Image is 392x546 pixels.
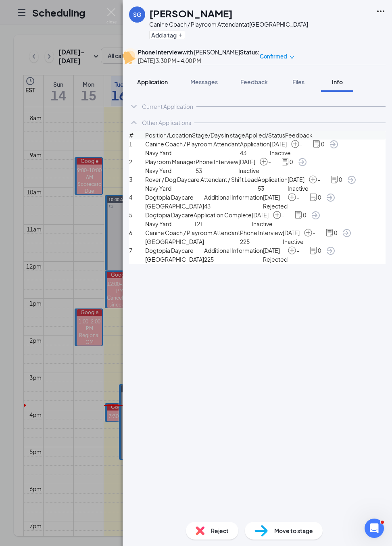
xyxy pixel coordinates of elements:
span: Inactive [238,166,259,175]
span: Dogtopia Daycare [145,246,204,255]
span: Move to stage [274,526,313,535]
span: 225 [240,237,283,246]
span: [DATE] [263,246,288,255]
span: 0 [290,157,293,166]
span: [DATE] [283,228,304,237]
span: 4 [129,193,145,202]
span: Rejected [263,202,288,210]
div: with [PERSON_NAME] [138,48,240,56]
span: - [296,193,299,202]
span: Navy Yard [145,166,196,175]
span: [DATE] [238,157,259,166]
svg: ChevronUp [129,118,139,127]
span: Inactive [283,237,304,246]
span: 43 [204,202,263,210]
span: Phone Interview [196,157,238,166]
a: ArrowCircle [326,246,336,256]
a: ArrowCircle [342,228,352,238]
span: Additional Information [204,246,263,255]
span: Applied/Status [245,131,285,140]
span: Dogtopia Daycare [145,210,194,219]
button: PlusAdd a tag [149,31,185,39]
span: 5 [129,210,145,219]
a: ArrowCircle [298,157,308,167]
span: [GEOGRAPHIC_DATA] [145,202,204,210]
span: [DATE] [263,193,288,202]
span: [GEOGRAPHIC_DATA] [145,237,240,246]
svg: ArrowCircle [326,193,336,202]
a: ArrowCircle [326,193,336,202]
div: Canine Coach / Playroom Attendant at [GEOGRAPHIC_DATA] [149,20,308,28]
span: Position/Location [145,131,192,140]
svg: Ellipses [376,6,386,16]
span: 0 [321,140,324,148]
span: - [313,228,315,237]
span: Canine Coach / Playroom Attendant [145,228,240,237]
span: Application [137,78,168,85]
span: 3 [129,175,145,184]
span: Rejected [263,255,288,264]
svg: ArrowCircle [298,157,307,167]
span: 0 [303,210,306,219]
span: - [268,157,271,166]
span: Stage/Days in stage [192,131,245,140]
div: [DATE] 3:30 PM - 4:00 PM [138,56,240,65]
span: Application [240,140,270,148]
span: Files [292,78,304,85]
span: [GEOGRAPHIC_DATA] [145,255,204,264]
span: 225 [204,255,263,264]
span: Rover / Dog Daycare Attendant / Shift Lead [145,175,258,184]
span: - [296,246,299,255]
span: down [289,54,295,60]
span: Messages [190,78,218,85]
div: Other Applications [142,119,191,127]
span: 2 [129,157,145,166]
span: Playroom Manager [145,157,196,166]
span: 7 [129,246,145,255]
iframe: Intercom live chat [365,519,384,538]
span: 0 [334,228,337,237]
span: # [129,131,145,140]
span: [DATE] [288,175,309,184]
svg: ChevronDown [129,102,139,111]
span: Additional Information [204,193,263,202]
span: 43 [240,148,270,157]
span: Feedback [285,131,313,140]
span: Navy Yard [145,219,194,228]
span: [DATE] [252,210,273,219]
div: Current Application [142,102,193,110]
span: [DATE] [270,140,291,148]
h1: [PERSON_NAME] [149,6,233,20]
span: Application [258,175,288,184]
span: Application Complete [194,210,252,219]
span: 6 [129,228,145,237]
svg: ArrowCircle [311,210,321,220]
span: 1 [129,140,145,148]
span: Inactive [270,148,291,157]
span: - [281,210,284,219]
span: 53 [258,184,288,193]
span: Feedback [240,78,268,85]
span: 121 [194,219,252,228]
svg: ArrowCircle [347,175,357,185]
span: Inactive [252,219,273,228]
span: Dogtopia Daycare [145,193,204,202]
span: Inactive [288,184,309,193]
span: Confirmed [260,52,287,60]
a: ArrowCircle [311,210,321,220]
div: Status : [240,48,260,65]
span: - [317,175,320,184]
svg: Plus [178,33,183,38]
b: Phone Interview [138,48,182,56]
span: 0 [339,175,342,184]
span: 0 [318,246,321,255]
a: ArrowCircle [329,140,339,149]
svg: ArrowCircle [326,246,336,256]
span: Navy Yard [145,148,240,157]
span: Info [332,78,343,85]
span: Reject [211,526,229,535]
div: SG [133,10,141,19]
span: - [300,140,302,148]
span: Phone Interview [240,228,283,237]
